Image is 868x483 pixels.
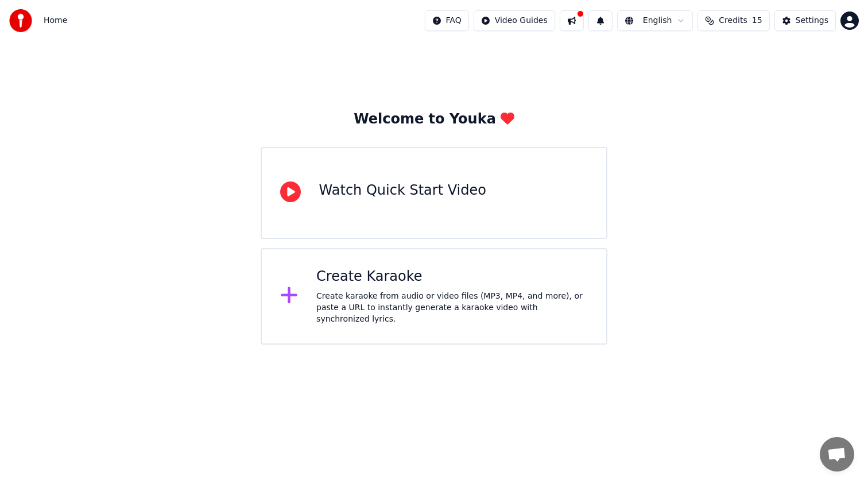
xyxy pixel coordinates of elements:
[316,268,588,286] div: Create Karaoke
[44,15,67,26] span: Home
[425,10,469,31] button: FAQ
[44,15,67,26] nav: breadcrumb
[752,15,762,26] span: 15
[9,9,32,32] img: youka
[796,15,828,26] div: Settings
[354,110,514,129] div: Welcome to Youka
[474,10,555,31] button: Video Guides
[774,10,836,31] button: Settings
[697,10,769,31] button: Credits15
[316,291,588,325] div: Create karaoke from audio or video files (MP3, MP4, and more), or paste a URL to instantly genera...
[319,181,486,200] div: Watch Quick Start Video
[719,15,747,26] span: Credits
[820,437,854,472] div: Open chat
